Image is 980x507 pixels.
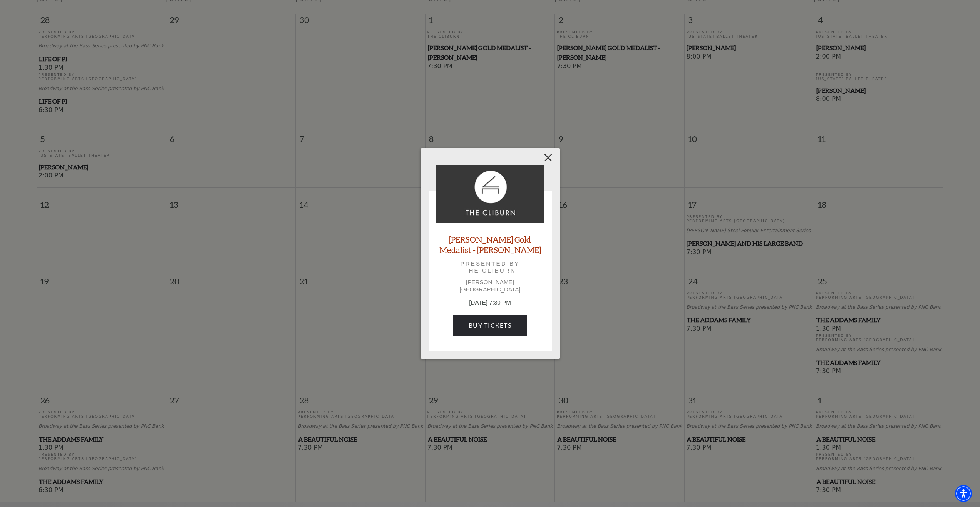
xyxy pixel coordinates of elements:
p: Presented by The Cliburn [447,260,533,274]
a: [PERSON_NAME] Gold Medalist - [PERSON_NAME] [436,234,544,255]
img: Cliburn Gold Medalist - Aristo Sham [436,165,544,223]
a: Buy Tickets [453,315,527,336]
div: Accessibility Menu [955,485,972,502]
p: [PERSON_NAME][GEOGRAPHIC_DATA] [436,279,544,293]
p: [DATE] 7:30 PM [436,298,544,307]
button: Close [541,151,555,165]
